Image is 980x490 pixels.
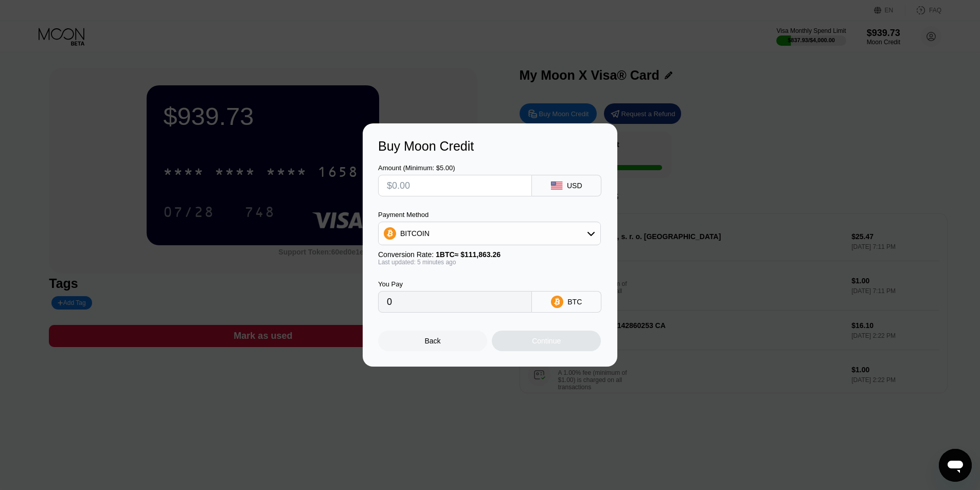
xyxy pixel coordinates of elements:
[378,250,601,259] div: Conversion Rate:
[378,280,532,288] div: You Pay
[378,331,487,351] div: Back
[567,298,582,306] div: BTC
[387,175,523,196] input: $0.00
[379,223,600,244] div: BITCOIN
[378,259,601,266] div: Last updated: 5 minutes ago
[378,139,602,154] div: Buy Moon Credit
[567,182,582,190] div: USD
[378,164,532,172] div: Amount (Minimum: $5.00)
[425,337,441,345] div: Back
[378,211,601,219] div: Payment Method
[939,449,972,482] iframe: Tlačidlo na spustenie okna správ
[436,250,501,259] span: 1 BTC ≈ $111,863.26
[400,229,430,238] div: BITCOIN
